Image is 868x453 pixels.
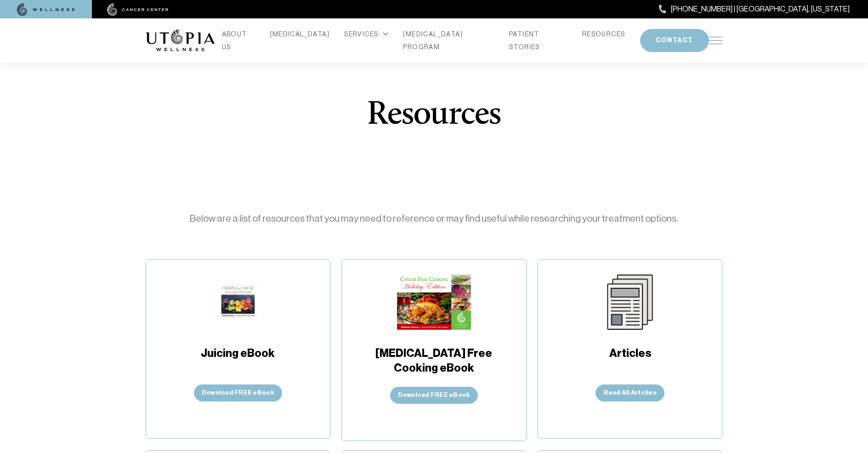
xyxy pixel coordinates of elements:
[367,99,501,132] h1: Resources
[194,384,282,401] button: Download FREE eBook
[602,275,658,330] img: Articles
[709,37,723,44] img: icon-hamburger
[201,346,275,373] span: Juicing eBook
[609,346,651,373] span: Articles
[397,275,471,330] img: Cancer Free Cooking eBook
[217,275,260,330] img: Juicing eBook
[640,29,709,52] button: CONTACT
[659,3,850,15] a: [PHONE_NUMBER] | [GEOGRAPHIC_DATA], [US_STATE]
[170,212,698,226] p: Below are a list of resources that you may need to reference or may find useful while researching...
[17,3,75,16] img: wellness
[403,28,494,53] a: [MEDICAL_DATA] PROGRAM
[509,28,567,53] a: PATIENT STORIES
[270,28,330,40] a: [MEDICAL_DATA]
[107,3,169,16] img: cancer center
[222,28,255,53] a: ABOUT US
[390,387,478,404] button: Download FREE eBook
[146,29,215,52] img: logo
[582,28,625,40] a: RESOURCES
[596,384,664,401] a: Read All Artciles
[372,346,496,376] span: [MEDICAL_DATA] Free Cooking eBook
[344,28,388,40] div: SERVICES
[671,3,850,15] span: [PHONE_NUMBER] | [GEOGRAPHIC_DATA], [US_STATE]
